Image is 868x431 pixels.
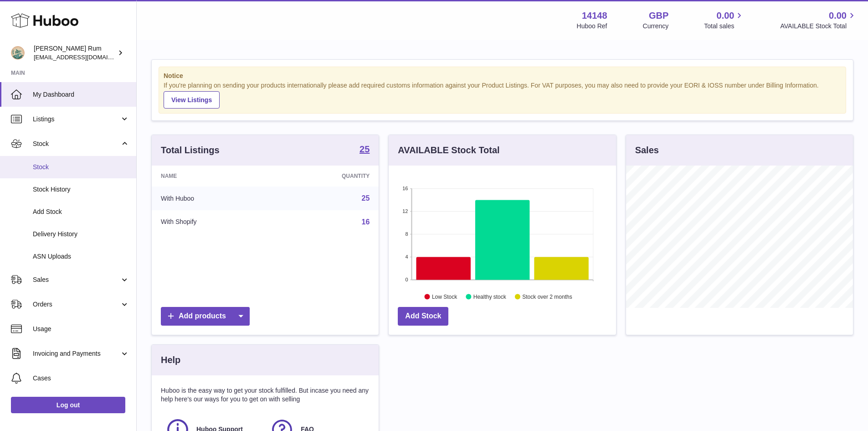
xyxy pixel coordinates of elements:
span: Stock History [33,185,129,194]
text: 8 [406,231,408,237]
text: 12 [403,208,408,214]
p: Huboo is the easy way to get your stock fulfilled. But incase you need any help here's our ways f... [161,386,370,404]
a: 0.00 AVAILABLE Stock Total [780,10,857,31]
text: Stock over 2 months [523,293,572,300]
span: Sales [33,275,120,284]
a: 25 [360,145,370,156]
a: Log out [11,397,125,413]
th: Name [152,166,274,187]
span: Stock [33,163,129,171]
div: Currency [643,22,669,31]
th: Quantity [274,166,379,187]
a: 25 [362,194,370,202]
text: Low Stock [432,293,457,300]
span: Stock [33,140,120,148]
span: 0.00 [829,10,847,22]
div: If you're planning on sending your products internationally please add required customs informati... [164,81,841,109]
span: Listings [33,115,120,124]
strong: 25 [360,145,370,154]
div: Huboo Ref [577,22,607,31]
a: 0.00 Total sales [704,10,745,31]
span: ASN Uploads [33,252,129,261]
span: [EMAIL_ADDRESS][DOMAIN_NAME] [34,53,134,61]
div: [PERSON_NAME] Rum [34,44,116,62]
span: Add Stock [33,208,129,216]
img: mail@bartirum.wales [11,46,25,60]
span: 0.00 [717,10,734,22]
span: My Dashboard [33,90,129,99]
span: AVAILABLE Stock Total [780,22,857,31]
strong: GBP [649,10,668,22]
span: Invoicing and Payments [33,349,120,358]
strong: Notice [164,72,841,80]
td: With Shopify [152,210,274,234]
text: 0 [406,277,408,282]
h3: Sales [635,144,659,156]
h3: Help [161,354,180,366]
span: Total sales [704,22,745,31]
h3: AVAILABLE Stock Total [398,144,499,156]
a: Add products [161,307,250,326]
h3: Total Listings [161,144,220,156]
strong: 14148 [582,10,607,22]
text: 4 [406,254,408,260]
span: Delivery History [33,230,129,239]
text: Healthy stock [473,293,507,300]
td: With Huboo [152,187,274,210]
span: Cases [33,374,129,383]
span: Orders [33,300,120,309]
a: Add Stock [398,307,448,326]
a: View Listings [164,91,220,109]
a: 16 [362,218,370,226]
span: Usage [33,325,129,333]
text: 16 [403,186,408,191]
